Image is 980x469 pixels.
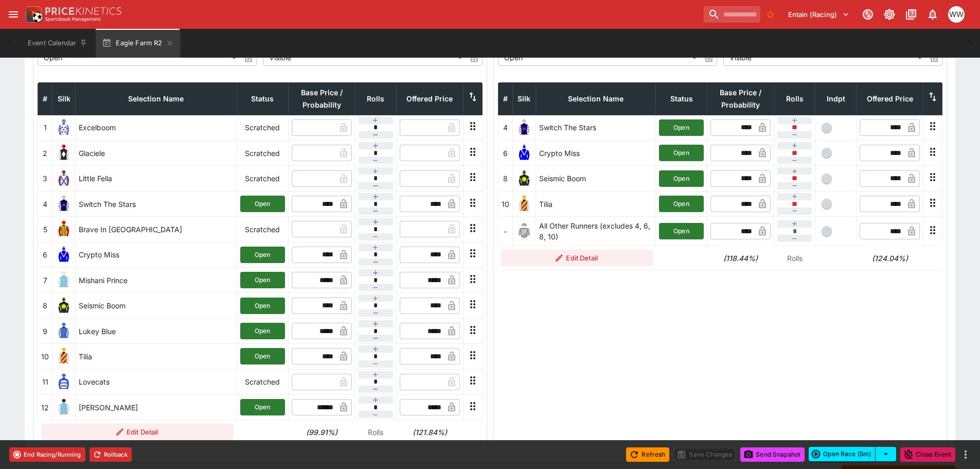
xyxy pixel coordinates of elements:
td: Mishani Prince [76,268,237,293]
td: Glaciele [76,141,237,166]
td: Excelboom [76,115,237,140]
p: Rolls [777,253,812,264]
img: runner 2 [56,145,72,161]
td: 6 [38,242,52,267]
img: runner 7 [56,272,72,288]
td: Brave In [GEOGRAPHIC_DATA] [76,217,237,242]
th: Base Price / Probability [288,82,355,115]
td: Seismic Boom [536,166,656,191]
img: runner 1 [56,119,72,136]
th: Offered Price [857,82,923,115]
h6: (99.91%) [291,427,352,438]
img: runner 11 [56,374,72,390]
td: Tilia [76,344,237,369]
td: [PERSON_NAME] [76,394,237,420]
td: 1 [38,115,52,140]
td: 10 [38,344,52,369]
img: Sportsbook Management [45,17,101,22]
th: Rolls [355,82,396,115]
th: Selection Name [76,82,237,115]
button: Rollback [90,447,132,462]
img: runner 4 [56,196,72,212]
button: Open [659,145,704,161]
td: 8 [38,293,52,318]
th: Silk [52,82,76,115]
button: Open [240,323,285,339]
button: Edit Detail [41,424,234,440]
button: Documentation [902,5,920,24]
th: Rolls [774,82,815,115]
button: Open [240,247,285,263]
p: Scratched [240,148,285,159]
th: # [38,82,52,115]
button: Event Calendar [22,29,94,58]
td: Lovecats [76,369,237,394]
button: Open Race (5m) [809,447,876,461]
td: Crypto Miss [76,242,237,267]
button: Select Tenant [782,6,856,23]
td: Crypto Miss [536,141,656,166]
td: Lukey Blue [76,318,237,343]
button: Notifications [923,5,942,24]
td: 12 [38,394,52,420]
button: Close Event [900,447,955,462]
img: runner 10 [516,196,532,212]
img: runner 3 [56,170,72,187]
input: search [704,6,760,23]
th: Base Price / Probability [707,82,774,115]
td: All Other Runners (excludes 4, 6, 8, 10) [536,217,656,246]
td: Switch The Stars [76,191,237,216]
p: Scratched [240,224,285,235]
button: Open [240,399,285,415]
td: 9 [38,318,52,343]
img: runner 5 [56,221,72,237]
td: Switch The Stars [536,115,656,140]
td: 8 [498,166,512,191]
p: Scratched [240,173,285,184]
button: select merge strategy [876,447,896,461]
img: runner 6 [56,247,72,263]
button: Refresh [626,447,669,462]
td: 2 [38,141,52,166]
button: No Bookmarks [762,6,779,23]
button: open drawer [4,5,23,24]
th: Status [656,82,707,115]
th: Independent [815,82,857,115]
td: 4 [38,191,52,216]
th: Offered Price [396,82,463,115]
img: runner 12 [56,399,72,415]
h6: (124.04%) [860,253,920,264]
td: 7 [38,268,52,293]
th: Silk [512,82,536,115]
button: Open [659,170,704,187]
img: PriceKinetics Logo [23,4,43,25]
td: Tilia [536,191,656,216]
button: Connected to PK [859,5,877,24]
button: End Racing/Running [9,447,85,462]
th: Selection Name [536,82,656,115]
button: William Wallace [945,3,968,26]
img: runner 8 [516,170,532,187]
th: # [498,82,512,115]
td: 11 [38,369,52,394]
button: Edit Detail [501,250,653,266]
td: 4 [498,115,512,140]
p: Rolls [358,427,393,438]
button: Open [240,348,285,364]
button: Open [240,272,285,288]
button: Open [659,196,704,212]
td: 3 [38,166,52,191]
img: runner 8 [56,298,72,314]
td: Little Fella [76,166,237,191]
button: Open [659,119,704,136]
td: 5 [38,217,52,242]
button: Send Snapshot [740,447,805,462]
div: William Wallace [948,6,965,23]
td: 10 [498,191,512,216]
p: Scratched [240,122,285,133]
img: runner 10 [56,348,72,364]
p: Scratched [240,376,285,387]
th: Status [237,82,288,115]
img: runner 6 [516,145,532,161]
td: - [498,217,512,246]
